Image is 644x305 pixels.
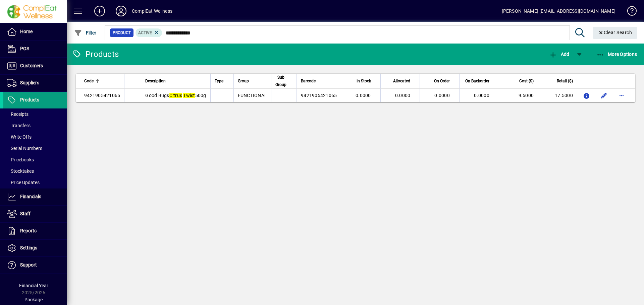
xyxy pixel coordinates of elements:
a: Receipts [3,108,67,120]
td: 9.5000 [499,89,538,102]
span: Barcode [301,77,316,85]
a: Write Offs [3,131,67,143]
a: Staff [3,206,67,222]
span: Type [215,77,223,85]
span: 0.0000 [474,93,489,98]
div: Description [145,77,206,85]
span: Price Updates [7,180,40,185]
button: Profile [110,5,132,17]
div: ComplEat Wellness [132,6,172,16]
a: Stocktakes [3,165,67,177]
span: Sub Group [275,74,286,88]
a: Reports [3,223,67,239]
span: 9421905421065 [84,93,120,98]
button: More options [616,90,627,101]
span: Serial Numbers [7,146,42,151]
span: On Order [434,77,450,85]
a: Financials [3,188,67,205]
div: Sub Group [275,74,292,88]
span: POS [20,46,29,51]
div: Type [215,77,229,85]
div: On Order [424,77,455,85]
div: Code [84,77,120,85]
span: Products [20,97,39,102]
span: Package [24,297,43,302]
td: 17.5000 [538,89,577,102]
span: Reports [20,228,37,233]
span: 0.0000 [356,93,371,98]
div: On Backorder [464,77,495,85]
a: Serial Numbers [3,143,67,154]
a: Settings [3,240,67,256]
span: Stocktakes [7,168,34,174]
span: Filter [74,30,97,35]
button: More Options [595,48,639,60]
span: Receipts [7,111,29,117]
span: Suppliers [20,80,39,85]
div: [PERSON_NAME] [EMAIL_ADDRESS][DOMAIN_NAME] [502,6,615,16]
span: Financial Year [19,283,48,288]
span: Support [20,262,37,268]
span: 0.0000 [434,93,450,98]
span: More Options [596,52,637,57]
div: In Stock [345,77,377,85]
span: Home [20,29,33,34]
button: Filter [72,27,98,39]
em: Twist [183,93,195,98]
a: Support [3,257,67,274]
span: Customers [20,63,43,68]
button: Add [547,48,571,60]
span: Pricebooks [7,157,34,162]
span: Write Offs [7,134,32,140]
button: Add [89,5,110,17]
span: FUNCTIONAL [238,93,267,98]
a: Customers [3,58,67,74]
div: Barcode [301,77,337,85]
span: Code [84,77,94,85]
div: Products [72,49,119,60]
button: Clear [593,27,638,39]
span: Active [138,30,152,35]
a: Knowledge Base [622,1,636,23]
span: Allocated [393,77,410,85]
span: Financials [20,194,41,199]
span: Settings [20,245,37,250]
a: POS [3,41,67,57]
a: Pricebooks [3,154,67,165]
div: Allocated [385,77,417,85]
a: Home [3,23,67,40]
mat-chip: Activation Status: Active [136,28,162,37]
span: Clear Search [598,30,632,35]
span: Transfers [7,123,31,128]
em: Citrus [169,93,182,98]
span: Retail ($) [557,77,573,85]
span: On Backorder [465,77,489,85]
div: Group [238,77,267,85]
span: Staff [20,211,31,216]
a: Suppliers [3,75,67,91]
span: Good Bugs 500g [145,93,206,98]
span: Description [145,77,166,85]
span: 0.0000 [395,93,411,98]
a: Transfers [3,120,67,131]
span: 9421905421065 [301,93,337,98]
span: Group [238,77,249,85]
span: Add [549,52,569,57]
span: Cost ($) [519,77,534,85]
span: Product [113,29,131,36]
button: Edit [599,90,609,101]
a: Price Updates [3,177,67,188]
span: In Stock [357,77,371,85]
